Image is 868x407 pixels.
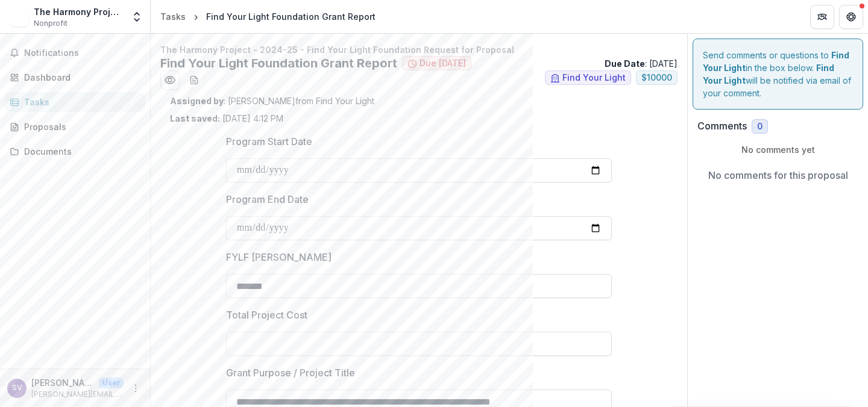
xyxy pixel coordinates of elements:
[693,39,863,110] div: Send comments or questions to in the box below. will be notified via email of your comment.
[99,377,124,388] p: User
[697,120,747,132] h2: Comments
[708,168,848,182] p: No comments for this proposal
[156,8,190,25] a: Tasks
[160,70,180,90] button: Preview 9ea440a1-8cbc-43b5-a344-bdd08997257e.pdf
[226,250,332,264] p: FYLF [PERSON_NAME]
[226,192,309,207] p: Program End Date
[5,141,145,161] a: Documents
[170,95,668,107] p: : [PERSON_NAME] from Find Your Light
[605,57,678,70] p: : [DATE]
[24,96,136,108] div: Tasks
[160,43,678,56] p: The Harmony Project - 2024-25 - Find Your Light Foundation Request for Proposal
[10,7,29,26] img: The Harmony Project
[5,117,145,137] a: Proposals
[24,120,136,133] div: Proposals
[128,381,143,396] button: More
[34,18,68,29] span: Nonprofit
[420,58,466,69] span: Due [DATE]
[757,122,763,132] span: 0
[562,73,626,83] span: Find Your Light
[128,5,145,29] button: Open entity switcher
[31,376,94,389] p: [PERSON_NAME]
[226,134,312,149] p: Program Start Date
[641,73,672,83] span: $ 10000
[34,5,124,18] div: The Harmony Project
[5,92,145,112] a: Tasks
[5,67,145,87] a: Dashboard
[160,56,397,70] h2: Find Your Light Foundation Grant Report
[5,43,145,63] button: Notifications
[160,10,186,23] div: Tasks
[24,48,140,58] span: Notifications
[24,71,136,84] div: Dashboard
[226,308,307,322] p: Total Project Cost
[12,384,22,392] div: Sam Vasquez
[156,8,380,25] nav: breadcrumb
[24,145,136,158] div: Documents
[810,5,834,29] button: Partners
[697,143,858,156] p: No comments yet
[839,5,863,29] button: Get Help
[605,58,645,69] strong: Due Date
[206,10,376,23] div: Find Your Light Foundation Grant Report
[31,389,124,400] p: [PERSON_NAME][EMAIL_ADDRESS][DOMAIN_NAME]
[170,113,220,123] strong: Last saved:
[226,365,355,380] p: Grant Purpose / Project Title
[170,112,283,125] p: [DATE] 4:12 PM
[184,70,204,90] button: download-word-button
[170,96,224,106] strong: Assigned by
